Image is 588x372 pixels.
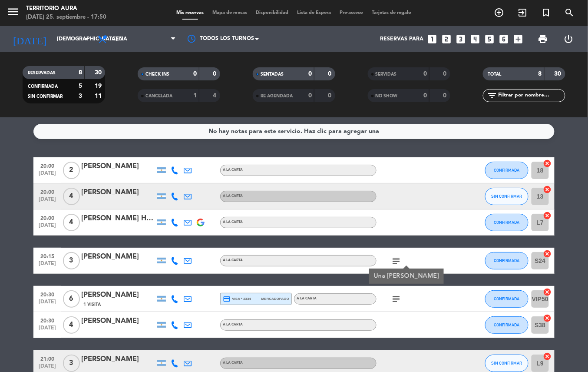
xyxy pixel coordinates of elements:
[456,33,467,45] i: looks_3
[209,126,380,136] div: No hay notas para este servicio. Haz clic para agregar una
[223,194,243,198] span: A LA CARTA
[63,290,80,308] span: 6
[543,159,552,168] i: cancel
[391,294,401,304] i: subject
[36,186,58,196] span: 20:00
[494,168,520,173] span: CONFIRMADA
[485,188,529,205] button: SIN CONFIRMAR
[494,7,505,18] i: add_circle_outline
[81,213,155,224] div: [PERSON_NAME] Here
[193,71,197,77] strong: 0
[485,290,529,308] button: CONFIRMADA
[81,289,155,301] div: [PERSON_NAME]
[556,26,581,52] div: LOG OUT
[81,161,155,172] div: [PERSON_NAME]
[193,93,197,99] strong: 1
[494,296,520,301] span: CONFIRMADA
[79,70,82,76] strong: 8
[28,94,63,99] span: SIN CONFIRMAR
[95,83,103,89] strong: 19
[543,211,552,220] i: cancel
[543,288,552,296] i: cancel
[81,34,91,44] i: arrow_drop_down
[36,299,58,309] span: [DATE]
[63,162,80,179] span: 2
[7,5,20,21] button: menu
[223,168,243,172] span: A LA CARTA
[487,90,498,101] i: filter_list
[79,83,82,89] strong: 5
[36,196,58,206] span: [DATE]
[518,7,528,18] i: exit_to_app
[328,71,333,77] strong: 0
[223,323,243,326] span: A LA CARTA
[7,5,20,18] i: menu
[513,33,524,45] i: add_box
[543,314,552,322] i: cancel
[494,258,520,263] span: CONFIRMADA
[28,84,58,89] span: CONFIRMADA
[427,33,438,45] i: looks_one
[565,7,575,18] i: search
[112,36,127,42] span: Cena
[63,188,80,205] span: 4
[485,162,529,179] button: CONFIRMADA
[443,71,448,77] strong: 0
[36,289,58,299] span: 20:30
[36,160,58,170] span: 20:00
[485,252,529,269] button: CONFIRMADA
[328,93,333,99] strong: 0
[81,316,155,327] div: [PERSON_NAME]
[36,251,58,261] span: 20:15
[95,93,103,99] strong: 11
[376,94,398,98] span: NO SHOW
[223,259,243,262] span: A LA CARTA
[145,72,169,76] span: CHECK INS
[36,325,58,335] span: [DATE]
[538,34,548,44] span: print
[36,353,58,363] span: 21:00
[423,93,427,99] strong: 0
[36,315,58,325] span: 20:30
[28,71,56,75] span: RESERVADAS
[63,252,80,269] span: 3
[36,261,58,271] span: [DATE]
[485,214,529,231] button: CONFIRMADA
[485,355,529,372] button: SIN CONFIRMAR
[443,93,448,99] strong: 0
[492,361,522,365] span: SIN CONFIRMAR
[223,361,243,365] span: A LA CARTA
[63,355,80,372] span: 3
[36,223,58,232] span: [DATE]
[488,72,502,76] span: TOTAL
[26,4,106,13] div: TERRITORIO AURA
[261,94,293,98] span: RE AGENDADA
[252,10,293,15] span: Disponibilidad
[441,33,453,45] i: looks_two
[543,249,552,258] i: cancel
[538,71,542,77] strong: 8
[485,316,529,334] button: CONFIRMADA
[223,295,231,303] i: credit_card
[368,10,416,15] span: Tarjetas de regalo
[26,13,106,22] div: [DATE] 25. septiembre - 17:50
[197,219,205,226] img: google-logo.png
[492,194,522,199] span: SIN CONFIRMAR
[81,354,155,365] div: [PERSON_NAME]
[376,72,397,76] span: SERVIDAS
[308,93,312,99] strong: 0
[391,256,401,266] i: subject
[95,70,103,76] strong: 30
[494,322,520,327] span: CONFIRMADA
[541,7,552,18] i: turned_in_not
[261,72,284,76] span: SENTADAS
[470,33,481,45] i: looks_4
[484,33,496,45] i: looks_5
[555,71,563,77] strong: 30
[83,301,101,308] span: 1 Visita
[81,251,155,262] div: [PERSON_NAME]
[213,71,218,77] strong: 0
[293,10,336,15] span: Lista de Espera
[63,316,80,334] span: 4
[36,170,58,180] span: [DATE]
